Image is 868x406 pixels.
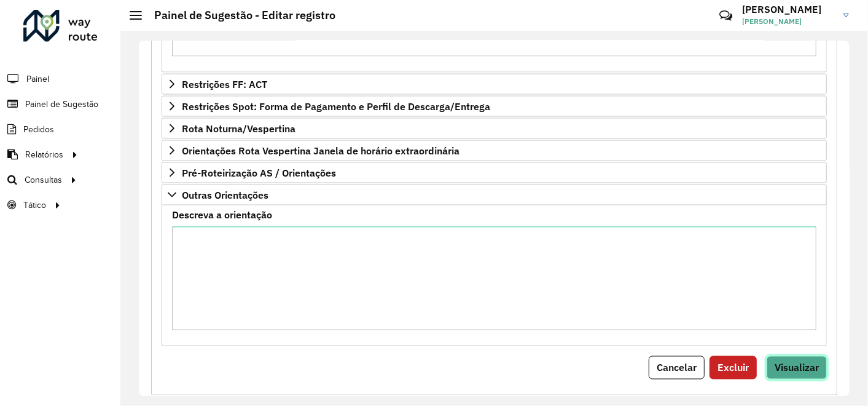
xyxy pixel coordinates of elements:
span: Restrições Spot: Forma de Pagamento e Perfil de Descarga/Entrega [182,101,490,111]
a: Rota Noturna/Vespertina [162,118,827,139]
h2: Painel de Sugestão - Editar registro [142,9,335,22]
a: Restrições Spot: Forma de Pagamento e Perfil de Descarga/Entrega [162,96,827,117]
span: Excluir [717,362,749,374]
span: Pré-Roteirização AS / Orientações [182,168,336,178]
button: Cancelar [649,356,705,380]
a: Contato Rápido [713,2,739,29]
button: Excluir [710,356,757,380]
span: Outras Orientações [182,190,268,200]
span: Cancelar [657,362,697,374]
div: Outras Orientações [162,205,827,346]
span: Consultas [25,173,62,186]
span: [PERSON_NAME] [742,16,834,27]
span: Rota Noturna/Vespertina [182,124,295,133]
span: Restrições FF: ACT [182,79,267,89]
a: Outras Orientações [162,185,827,205]
button: Visualizar [767,356,827,380]
a: Restrições FF: ACT [162,74,827,95]
span: Pedidos [23,123,54,136]
span: Painel de Sugestão [25,98,98,111]
font: Descreva a orientação [172,209,272,221]
span: Relatórios [25,148,63,161]
span: Painel [26,73,49,86]
h3: [PERSON_NAME] [742,4,834,15]
span: Orientações Rota Vespertina Janela de horário extraordinária [182,146,459,156]
a: Pré-Roteirização AS / Orientações [162,162,827,183]
span: Visualizar [775,362,819,374]
span: Tático [23,199,46,212]
a: Orientações Rota Vespertina Janela de horário extraordinária [162,140,827,161]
